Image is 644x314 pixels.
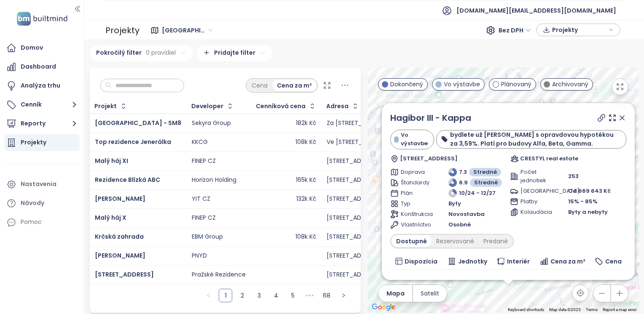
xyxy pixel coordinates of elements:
div: [STREET_ADDRESS] [327,214,381,222]
span: Plánovaný [501,80,531,89]
span: Vo výstavbe [444,80,480,89]
div: [STREET_ADDRESS] [327,176,381,184]
a: Terms (opens in new tab) [586,307,598,312]
button: Reporty [4,115,80,132]
span: 6.9 [459,178,468,187]
span: Archivovaný [552,80,588,89]
a: 4 [270,289,282,302]
button: Mapa [378,285,412,302]
span: right [341,293,346,298]
a: Analýza trhu [4,77,80,94]
button: Satelit [413,285,447,302]
div: Developer [191,104,223,109]
td: 62.9 m² [492,270,534,287]
div: [STREET_ADDRESS] [327,195,381,203]
a: 2 [236,289,249,302]
div: Rezervované [432,235,479,247]
span: Satelit [421,289,439,298]
a: Hagibor III - Kappa [390,112,471,124]
span: Stredné [474,178,498,187]
span: ••• [303,289,317,302]
span: Praha [162,24,212,37]
span: Konštrukcia [401,210,430,218]
div: Adresa [326,104,349,109]
a: Návody [4,195,80,212]
a: Top rezidence Jenerálka [95,138,171,146]
img: Google [370,302,397,313]
button: right [337,289,350,302]
a: 5 [287,289,299,302]
li: 68 [320,289,333,302]
a: Rezidence Blízká ABC [95,176,160,184]
span: 0 pravidiel [146,48,176,57]
div: Za [STREET_ADDRESS] [327,120,390,127]
span: Bez DPH [499,24,531,37]
div: EBM Group [192,233,223,241]
div: Pridajte filter [197,45,272,61]
span: left [206,293,211,298]
span: 15% - 85% [568,197,598,205]
span: Platby [521,197,550,206]
a: 68 [320,289,333,302]
span: Byty [448,200,461,208]
span: Byty a nebyty [568,208,608,216]
a: Malý háj X [95,213,126,222]
span: Kolaudácia [521,208,550,216]
div: Predané [479,235,513,247]
span: Mapa [386,289,405,298]
span: [PERSON_NAME] [95,194,145,203]
span: Stredné [473,168,497,176]
div: 108k Kč [295,233,316,241]
span: Dispozícia [405,257,437,266]
div: KKCG [192,138,208,146]
li: 2 [236,289,249,302]
a: Projekty [4,134,80,151]
div: [STREET_ADDRESS] [327,233,381,241]
button: left [202,289,215,302]
div: Dostupné [392,235,432,247]
span: Vlastníctvo [401,221,430,229]
a: 3 [253,289,266,302]
a: [STREET_ADDRESS] [95,270,154,279]
span: Vo výstavbe [401,131,429,148]
a: [PERSON_NAME] [95,251,145,260]
li: 5 [286,289,300,302]
div: Projekt [94,104,117,109]
span: Cena [605,257,622,266]
a: Nastavenia [4,176,80,193]
span: Cena za m² [550,257,585,266]
button: Keyboard shortcuts [508,307,544,313]
span: CRESTYL real estate [520,154,578,163]
div: Návody [21,198,44,208]
a: [GEOGRAPHIC_DATA] - SM8 [95,119,181,127]
div: FINEP CZ [192,157,216,165]
div: button [541,24,616,36]
a: Report a map error [603,307,636,312]
div: 132k Kč [296,195,316,203]
div: Cenníková cena [256,104,306,109]
div: Dashboard [21,61,56,72]
div: Domov [21,43,43,53]
b: bydlete už [PERSON_NAME] s opravdovou hypotékou za 3,59%. Platí pro budovy Alfa, Beta, Gamma. [450,130,614,148]
span: Osobné [448,221,471,229]
a: 1 [219,289,232,302]
div: 108k Kč [295,138,316,146]
span: Krčská zahrada [95,232,144,241]
span: Jednotky [458,257,487,266]
img: logo [14,10,70,27]
li: Predchádzajúca strana [202,289,215,302]
div: FINEP CZ [192,214,216,222]
div: PNYD [192,252,207,260]
span: Štandardy [401,178,430,187]
span: Projekty [552,24,606,36]
span: Malý háj XI [95,157,128,165]
div: [STREET_ADDRESS] [327,252,381,260]
div: 165k Kč [296,176,316,184]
